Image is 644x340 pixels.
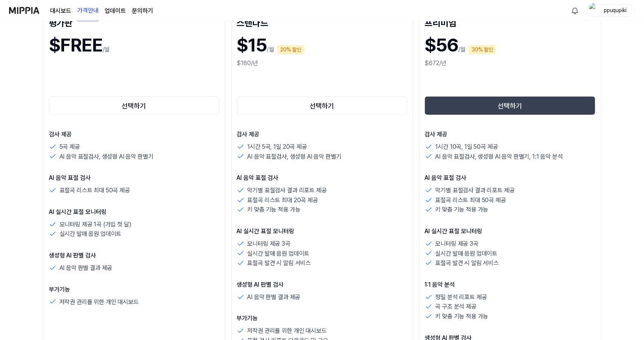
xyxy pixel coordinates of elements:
div: 20% 할인 [277,45,304,55]
p: 모니터링 제공 3곡 [248,239,290,249]
p: AI 음악 표절검사, 생성형 AI 음악 판별기 [248,152,342,162]
p: 부가기능 [49,285,219,294]
p: 실시간 발매 음원 업데이트 [436,249,498,259]
p: 곡 구조 분석 제공 [436,302,476,312]
p: AI 실시간 표절 모니터링 [425,227,595,236]
p: AI 음악 표절 검사 [237,173,407,182]
p: /월 [459,45,466,54]
p: AI 음악 표절 검사 [49,173,219,182]
div: 스탠다드 [237,16,407,28]
p: 표절곡 리스트 최대 50곡 제공 [60,186,130,195]
div: 30% 할인 [469,45,496,55]
p: 부가기능 [237,314,407,323]
div: $180/년 [237,59,407,68]
p: 1시간 5곡, 1일 20곡 제공 [248,142,307,152]
p: 키 맞춤 기능 적용 가능 [436,205,489,215]
p: 생성형 AI 판별 검사 [49,251,219,260]
p: 모니터링 제공 1곡 (가입 첫 달) [60,220,132,229]
h1: $FREE [49,31,103,59]
p: 5곡 제공 [60,142,80,152]
div: $672/년 [425,59,595,68]
a: 대시보드 [50,6,71,16]
p: 생성형 AI 판별 검사 [237,280,407,289]
p: 검사 제공 [237,130,407,139]
button: 선택하기 [237,97,407,115]
button: 선택하기 [425,97,595,115]
p: /월 [267,45,274,54]
p: 정밀 분석 리포트 제공 [436,292,487,302]
p: 모니터링 제공 3곡 [436,239,478,249]
p: 표절곡 리스트 최대 20곡 제공 [248,195,318,205]
p: 표절곡 발견 시 알림 서비스 [436,258,499,268]
p: 악기별 표절검사 결과 리포트 제공 [436,186,515,195]
div: ppuqupiki [600,6,630,14]
p: 실시간 발매 음원 업데이트 [60,229,122,239]
h1: $15 [237,31,267,59]
img: profile [589,3,598,18]
p: 1:1 음악 분석 [425,280,595,289]
p: 키 맞춤 기능 적용 가능 [248,205,301,215]
p: AI 실시간 표절 모니터링 [237,227,407,236]
button: 선택하기 [49,97,219,115]
p: AI 음악 표절검사, 생성형 AI 음악 판별기, 1:1 음악 분석 [436,152,563,162]
p: AI 음악 표절 검사 [425,173,595,182]
img: 알림 [570,6,580,15]
button: profileppuqupiki [586,4,635,17]
h1: $56 [425,31,459,59]
p: 저작권 관리를 위한 개인 대시보드 [60,297,139,307]
p: 실시간 발매 음원 업데이트 [248,249,310,259]
p: AI 실시간 표절 모니터링 [49,207,219,217]
a: 선택하기 [425,95,595,116]
div: 평가판 [49,16,219,28]
p: 표절곡 발견 시 알림 서비스 [248,258,311,268]
p: 악기별 표절검사 결과 리포트 제공 [248,186,327,195]
p: 표절곡 리스트 최대 50곡 제공 [436,195,506,205]
p: 검사 제공 [425,130,595,139]
p: AI 음악 판별 결과 제공 [248,292,301,302]
p: AI 음악 판별 결과 제공 [60,263,113,273]
p: 1시간 10곡, 1일 50곡 제공 [436,142,498,152]
p: 검사 제공 [49,130,219,139]
a: 선택하기 [237,95,407,116]
p: 저작권 관리를 위한 개인 대시보드 [248,326,327,336]
a: 문의하기 [132,6,153,16]
p: AI 음악 표절검사, 생성형 AI 음악 판별기 [60,152,154,162]
p: 키 맞춤 기능 적용 가능 [436,312,489,321]
a: 업데이트 [105,6,126,16]
a: 선택하기 [49,95,219,116]
p: /월 [103,45,110,54]
a: 가격안내 [77,0,99,21]
div: 프리미엄 [425,16,595,28]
